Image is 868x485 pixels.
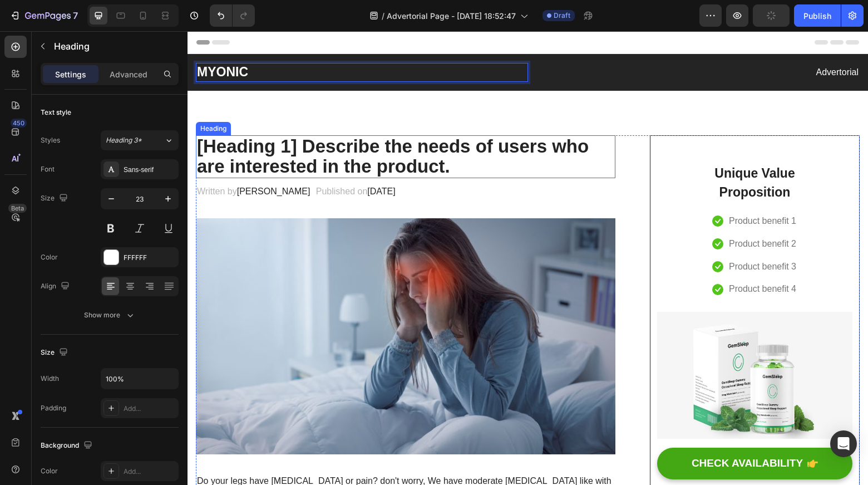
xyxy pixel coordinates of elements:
div: FFFFFF [124,253,176,263]
div: Add... [124,467,176,477]
img: Alt Image [470,281,665,408]
span: Draft [554,11,570,21]
div: Styles [41,135,60,145]
p: Advertorial [342,33,672,50]
div: CHECK AVAILABILITY [504,425,615,439]
div: Background [41,438,95,453]
iframe: Design area [188,31,868,485]
div: Open Intercom Messenger [830,430,857,457]
button: Heading 3* [101,130,179,150]
img: Alt Image [8,187,428,423]
div: Undo/Redo [210,4,255,27]
p: [Heading 1] Describe the needs of users who are interested in the product. [9,105,427,146]
p: Written by [9,153,125,169]
button: 7 [4,4,83,27]
p: Heading [54,40,174,53]
div: Size [41,345,70,360]
div: Size [41,191,70,206]
div: Text style [41,107,71,117]
button: CHECK AVAILABILITY [470,417,665,448]
div: Publish [803,10,831,22]
span: Advertorial Page - [DATE] 18:52:47 [387,10,516,22]
div: Show more [84,310,136,321]
span: Heading 3* [106,135,142,145]
p: Published on [129,153,208,169]
button: Show more [41,305,179,325]
div: Padding [41,403,66,413]
div: Width [41,374,59,384]
div: Beta [8,204,27,213]
p: Product benefit 4 [541,250,609,266]
span: [PERSON_NAME] [50,155,123,165]
p: Product benefit 1 [541,182,609,198]
p: Settings [55,68,86,80]
div: Sans-serif [124,165,176,175]
button: Publish [794,4,841,27]
div: Font [41,164,55,174]
p: 7 [73,9,78,22]
p: Unique Value Proposition [520,133,615,171]
div: Add... [124,404,176,414]
div: 450 [11,119,27,128]
p: Product benefit 3 [541,228,609,244]
p: Product benefit 2 [541,205,609,221]
input: Auto [101,369,178,389]
p: Advanced [110,68,147,80]
div: Heading [11,92,41,102]
div: Color [41,466,58,476]
div: Align [41,279,72,294]
div: Color [41,252,58,262]
span: / [382,10,384,22]
span: [DATE] [180,155,208,165]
